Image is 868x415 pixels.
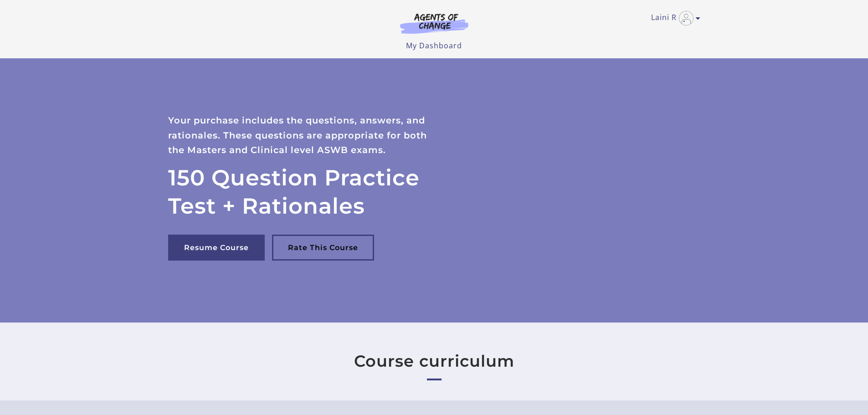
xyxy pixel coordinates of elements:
a: My Dashboard [406,41,462,51]
img: Agents of Change Logo [390,13,478,34]
h2: 150 Question Practice Test + Rationales [168,164,434,220]
a: Toggle menu [651,11,696,26]
a: Resume Course [168,235,265,261]
p: Your purchase includes the questions, answers, and rationales. These questions are appropriate fo... [168,113,434,158]
a: Rate This Course [272,235,374,261]
h2: Course curriculum [354,352,514,371]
